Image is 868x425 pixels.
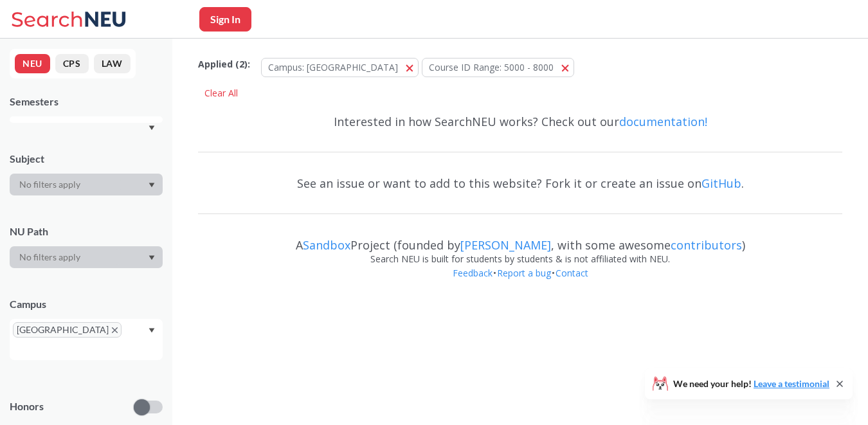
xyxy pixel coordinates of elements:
[701,176,741,191] a: GitHub
[149,183,155,188] svg: Dropdown arrow
[619,114,707,129] a: documentation!
[10,319,163,360] div: [GEOGRAPHIC_DATA]X to remove pillDropdown arrow
[198,252,842,266] div: Search NEU is built for students by students & is not affiliated with NEU.
[199,7,251,32] button: Sign In
[198,226,842,252] div: A Project (founded by , with some awesome )
[303,237,350,253] a: Sandbox
[673,379,829,388] span: We need your help!
[268,61,398,73] span: Campus: [GEOGRAPHIC_DATA]
[149,255,155,260] svg: Dropdown arrow
[13,322,122,338] span: [GEOGRAPHIC_DATA]X to remove pill
[10,174,163,195] div: Dropdown arrow
[198,84,244,103] div: Clear All
[149,125,155,131] svg: Dropdown arrow
[422,58,574,77] button: Course ID Range: 5000 - 8000
[671,237,742,253] a: contributors
[452,267,493,279] a: Feedback
[55,54,89,73] button: CPS
[10,246,163,268] div: Dropdown arrow
[460,237,551,253] a: [PERSON_NAME]
[112,327,118,333] svg: X to remove pill
[555,267,589,279] a: Contact
[10,297,163,311] div: Campus
[10,152,163,166] div: Subject
[15,54,50,73] button: NEU
[754,378,829,389] a: Leave a testimonial
[198,103,842,140] div: Interested in how SearchNEU works? Check out our
[94,54,131,73] button: LAW
[198,57,250,71] span: Applied ( 2 ):
[149,328,155,333] svg: Dropdown arrow
[198,165,842,202] div: See an issue or want to add to this website? Fork it or create an issue on .
[198,266,842,300] div: • •
[429,61,554,73] span: Course ID Range: 5000 - 8000
[10,399,44,414] p: Honors
[10,224,163,239] div: NU Path
[496,267,552,279] a: Report a bug
[10,95,163,109] div: Semesters
[261,58,419,77] button: Campus: [GEOGRAPHIC_DATA]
